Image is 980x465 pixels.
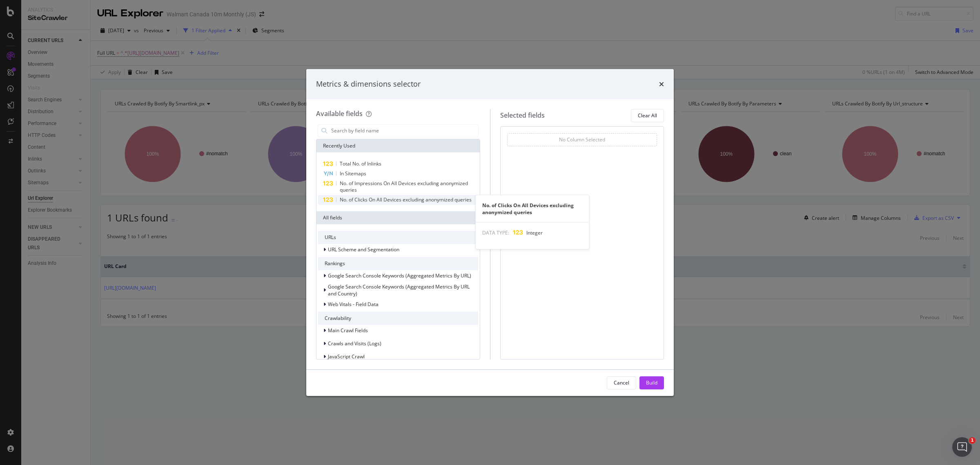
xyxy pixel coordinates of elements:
div: Clear All [638,112,657,119]
span: Main Crawl Fields [328,327,368,334]
div: modal [306,69,674,396]
div: No Column Selected [559,136,605,143]
span: 1 [969,437,976,444]
div: URLs [318,231,478,244]
span: Total No. of Inlinks [340,160,381,167]
div: All fields [316,211,480,224]
div: Metrics & dimensions selector [316,79,421,89]
button: Clear All [631,109,664,122]
div: Selected fields [500,111,545,120]
button: Build [639,376,664,389]
span: No. of Clicks On All Devices excluding anonymized queries [340,196,472,203]
button: Cancel [607,376,636,389]
span: Web Vitals - Field Data [328,301,379,308]
span: URL Scheme and Segmentation [328,246,399,253]
div: Cancel [614,379,629,386]
div: Rankings [318,257,478,270]
span: Google Search Console Keywords (Aggregated Metrics By URL) [328,272,471,279]
div: Crawlability [318,312,478,325]
input: Search by field name [330,125,478,137]
span: Integer [526,229,543,236]
div: times [659,79,664,89]
span: No. of Impressions On All Devices excluding anonymized queries [340,180,468,193]
div: Recently Used [316,139,480,152]
div: No. of Clicks On All Devices excluding anonymized queries [476,202,589,216]
span: In Sitemaps [340,170,366,177]
span: Crawls and Visits (Logs) [328,340,381,347]
iframe: Intercom live chat [952,437,972,457]
span: Google Search Console Keywords (Aggregated Metrics By URL and Country) [328,283,470,297]
div: Build [646,379,657,386]
span: DATA TYPE: [482,229,509,236]
div: Available fields [316,109,363,118]
span: JavaScript Crawl [328,353,365,360]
